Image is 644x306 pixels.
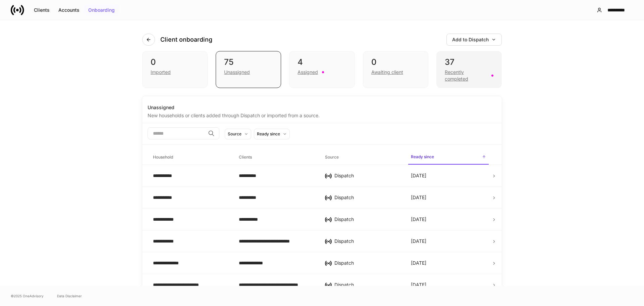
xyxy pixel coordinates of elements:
[334,172,400,179] div: Dispatch
[88,8,115,12] div: Onboarding
[446,34,502,46] button: Add to Dispatch
[334,281,400,288] div: Dispatch
[11,293,44,299] span: © 2025 OneAdvisory
[298,57,346,68] div: 4
[148,111,496,119] div: New households or clients added through Dispatch or imported from a source.
[239,154,252,160] h6: Clients
[216,51,281,88] div: 75Unassigned
[334,216,400,223] div: Dispatch
[411,238,426,245] p: [DATE]
[57,293,82,299] a: Data Disclaimer
[30,5,54,15] button: Clients
[411,281,426,288] p: [DATE]
[411,172,426,179] p: [DATE]
[411,260,426,266] p: [DATE]
[436,51,502,88] div: 37Recently completed
[408,150,489,165] span: Ready since
[257,131,280,137] div: Ready since
[322,150,403,164] span: Source
[142,51,208,88] div: 0Imported
[445,57,493,68] div: 37
[371,69,403,76] div: Awaiting client
[84,5,119,15] button: Onboarding
[445,69,487,82] div: Recently completed
[325,154,339,160] h6: Source
[160,36,212,44] h4: Client onboarding
[150,150,231,164] span: Household
[363,51,428,88] div: 0Awaiting client
[334,260,400,266] div: Dispatch
[411,194,426,201] p: [DATE]
[34,8,50,12] div: Clients
[54,5,84,15] button: Accounts
[254,129,290,139] button: Ready since
[411,154,434,160] h6: Ready since
[228,131,241,137] div: Source
[224,57,273,68] div: 75
[224,69,250,76] div: Unassigned
[289,51,355,88] div: 4Assigned
[371,57,420,68] div: 0
[153,154,173,160] h6: Household
[151,69,171,76] div: Imported
[225,129,251,139] button: Source
[148,104,496,111] div: Unassigned
[334,238,400,245] div: Dispatch
[151,57,199,68] div: 0
[298,69,318,76] div: Assigned
[58,8,79,12] div: Accounts
[411,216,426,223] p: [DATE]
[452,37,496,42] div: Add to Dispatch
[334,194,400,201] div: Dispatch
[236,150,317,164] span: Clients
